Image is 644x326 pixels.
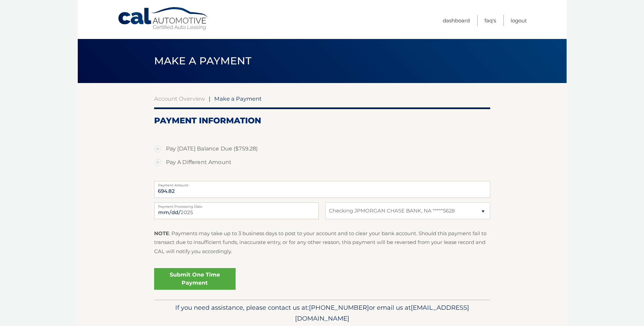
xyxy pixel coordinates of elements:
h2: Payment Information [154,116,490,126]
label: Payment Processing Date [154,202,319,208]
span: Make a Payment [214,95,262,102]
a: Dashboard [443,15,470,26]
label: Pay A Different Amount [154,156,490,169]
span: [PHONE_NUMBER] [309,304,369,311]
input: Payment Date [154,202,319,219]
p: If you need assistance, please contact us at: or email us at [159,302,486,324]
a: FAQ's [484,15,496,26]
a: Cal Automotive [117,7,209,31]
a: Account Overview [154,95,205,102]
label: Pay [DATE] Balance Due ($759.28) [154,142,490,156]
span: | [209,95,210,102]
input: Payment Amount [154,181,490,198]
p: : Payments may take up to 3 business days to post to your account and to clear your bank account.... [154,229,490,256]
label: Payment Amount [154,181,490,186]
strong: NOTE [154,230,169,237]
a: Submit One Time Payment [154,268,236,290]
a: Logout [511,15,527,26]
span: Make a Payment [154,55,252,67]
span: [EMAIL_ADDRESS][DOMAIN_NAME] [295,304,469,322]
